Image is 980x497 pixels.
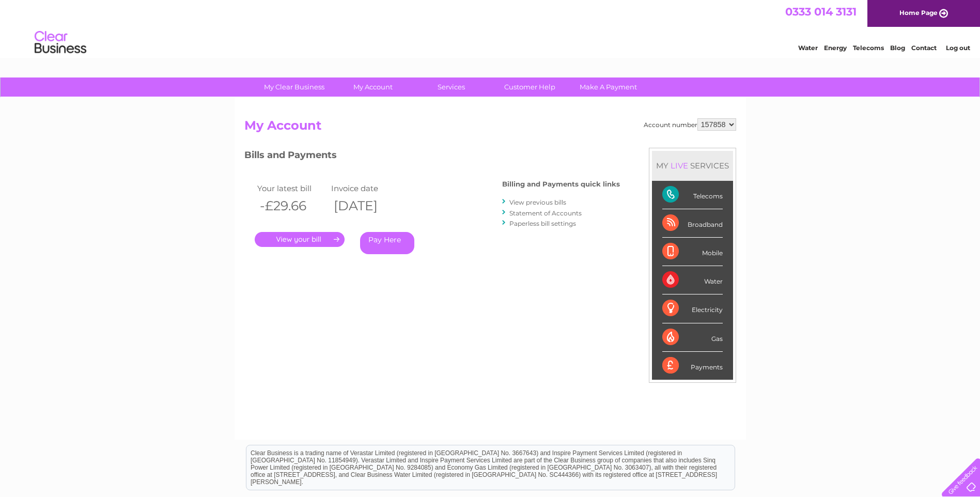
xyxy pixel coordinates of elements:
[566,77,651,97] a: Make A Payment
[824,44,847,52] a: Energy
[662,266,723,294] div: Water
[487,77,572,97] a: Customer Help
[644,118,736,131] div: Account number
[662,352,723,380] div: Payments
[509,198,566,206] a: View previous bills
[890,44,905,52] a: Blog
[662,209,723,238] div: Broadband
[34,27,87,58] img: logo.png
[244,148,620,166] h3: Bills and Payments
[330,77,415,97] a: My Account
[911,44,937,52] a: Contact
[255,195,329,216] th: -£29.66
[946,44,970,52] a: Log out
[509,209,582,217] a: Statement of Accounts
[502,180,620,188] h4: Billing and Payments quick links
[652,151,733,180] div: MY SERVICES
[662,323,723,352] div: Gas
[662,181,723,209] div: Telecoms
[329,181,403,195] td: Invoice date
[252,77,337,97] a: My Clear Business
[360,232,414,254] a: Pay Here
[853,44,884,52] a: Telecoms
[668,161,690,170] div: LIVE
[244,118,736,138] h2: My Account
[409,77,494,97] a: Services
[246,6,735,50] div: Clear Business is a trading name of Verastar Limited (registered in [GEOGRAPHIC_DATA] No. 3667643...
[329,195,403,216] th: [DATE]
[255,232,345,247] a: .
[662,294,723,323] div: Electricity
[798,44,818,52] a: Water
[509,220,576,227] a: Paperless bill settings
[785,5,857,18] a: 0333 014 3131
[255,181,329,195] td: Your latest bill
[662,238,723,266] div: Mobile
